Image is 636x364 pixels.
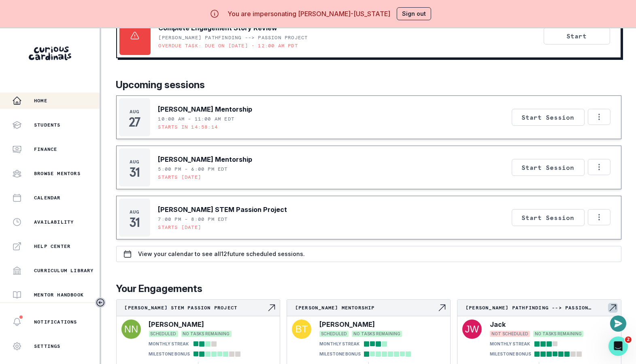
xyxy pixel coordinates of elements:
[397,7,431,20] button: Sign out
[149,320,204,329] p: [PERSON_NAME]
[158,104,253,114] p: [PERSON_NAME] Mentorship
[352,331,402,337] span: NO TASKS REMAINING
[490,320,506,329] p: Jack
[287,300,450,359] a: [PERSON_NAME] MentorshipNavigate to engagement page[PERSON_NAME]SCHEDULEDNO TASKS REMAININGMONTHL...
[625,336,632,343] span: 2
[130,209,140,215] p: Aug
[512,109,585,126] button: Start Session
[292,320,311,339] img: svg
[610,315,626,332] button: Open or close messaging widget
[159,42,298,49] p: Overdue task: Due on [DATE] • 12:00 AM PDT
[158,174,202,180] p: Starts [DATE]
[490,331,530,337] span: NOT SCHEDULED
[129,168,140,176] p: 31
[319,331,349,337] span: SCHEDULED
[116,281,621,296] p: Your Engagements
[267,303,277,313] svg: Navigate to engagement page
[462,320,482,339] img: svg
[34,122,61,128] p: Students
[149,341,189,347] p: MONTHLY STREAK
[138,251,305,257] p: View your calendar to see all 12 future scheduled sessions.
[117,300,280,359] a: [PERSON_NAME] STEM Passion ProjectNavigate to engagement page[PERSON_NAME]SCHEDULEDNO TASKS REMAI...
[512,159,585,176] button: Start Session
[34,97,47,104] p: Home
[34,319,77,325] p: Notifications
[158,166,228,172] p: 5:00 PM - 6:00 PM EDT
[181,331,232,337] span: NO TASKS REMAINING
[95,297,106,308] button: Toggle sidebar
[588,159,610,175] button: Options
[158,124,218,130] p: Starts in 14:58:14
[588,109,610,125] button: Options
[466,305,608,311] p: [PERSON_NAME] Pathfinding --> Passion Project
[159,34,308,41] p: [PERSON_NAME] Pathfinding --> Passion Project
[129,118,140,126] p: 27
[34,170,81,177] p: Browse Mentors
[116,78,621,92] p: Upcoming sessions
[319,341,359,347] p: MONTHLY STREAK
[490,341,530,347] p: MONTHLY STREAK
[608,303,618,313] svg: Navigate to engagement page
[130,159,140,165] p: Aug
[228,9,390,19] p: You are impersonating [PERSON_NAME]-[US_STATE]
[34,343,61,349] p: Settings
[130,108,140,115] p: Aug
[149,331,178,337] span: SCHEDULED
[34,146,57,152] p: Finance
[512,209,585,226] button: Start Session
[34,292,84,298] p: Mentor Handbook
[34,267,94,274] p: Curriculum Library
[158,116,235,122] p: 10:00 AM - 11:00 AM EDT
[129,218,140,226] p: 31
[319,351,361,357] p: MILESTONE BONUS
[490,351,531,357] p: MILESTONE BONUS
[125,305,267,311] p: [PERSON_NAME] STEM Passion Project
[533,331,583,337] span: NO TASKS REMAINING
[158,205,287,214] p: [PERSON_NAME] STEM Passion Project
[608,336,628,356] iframe: Intercom live chat
[588,209,610,225] button: Options
[544,28,610,44] button: Start
[158,216,228,222] p: 7:00 PM - 8:00 PM EDT
[34,195,61,201] p: Calendar
[34,243,70,250] p: Help Center
[457,300,621,359] a: [PERSON_NAME] Pathfinding --> Passion ProjectNavigate to engagement pageJackNOT SCHEDULEDNO TASKS...
[34,219,74,225] p: Availability
[437,303,447,313] svg: Navigate to engagement page
[149,351,190,357] p: MILESTONE BONUS
[121,320,141,339] img: svg
[158,154,253,164] p: [PERSON_NAME] Mentorship
[319,320,375,329] p: [PERSON_NAME]
[158,224,202,231] p: Starts [DATE]
[295,305,437,311] p: [PERSON_NAME] Mentorship
[29,47,71,60] img: Curious Cardinals Logo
